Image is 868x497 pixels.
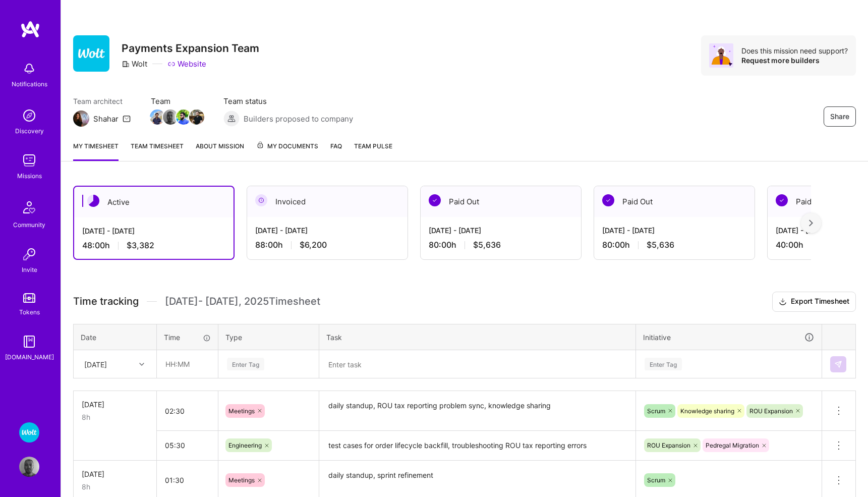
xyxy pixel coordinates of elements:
[255,194,267,206] img: Invoiced
[223,96,353,106] span: Team status
[741,46,848,56] div: Does this mission need support?
[164,332,211,343] div: Time
[167,59,206,69] a: Website
[429,194,441,206] img: Paid Out
[164,108,177,126] a: Team Member Avatar
[73,111,89,127] img: Team Architect
[139,362,144,367] i: icon Chevron
[256,141,318,161] a: My Documents
[123,115,131,123] i: icon Mail
[122,60,130,68] i: icon CompanyGray
[834,360,842,368] img: Submit
[82,412,148,422] div: 8h
[647,441,690,449] span: ROU Expansion
[602,225,746,236] div: [DATE] - [DATE]
[809,219,813,227] img: right
[255,240,399,250] div: 88:00 h
[82,399,148,410] div: [DATE]
[82,469,148,479] div: [DATE]
[19,150,39,171] img: teamwork
[741,56,848,65] div: Request more builders
[176,109,191,125] img: Team Member Avatar
[190,108,203,126] a: Team Member Avatar
[17,171,42,181] div: Missions
[165,295,320,308] span: [DATE] - [DATE] , 2025 Timesheet
[647,240,674,250] span: $5,636
[74,187,234,217] div: Active
[19,244,39,264] img: Invite
[706,441,759,449] span: Pedregal Migration
[122,59,147,69] div: Wolt
[19,307,40,317] div: Tokens
[680,407,734,415] span: Knowledge sharing
[157,351,217,377] input: HH:MM
[17,195,41,219] img: Community
[824,106,856,127] button: Share
[645,356,682,372] div: Enter Tag
[13,219,45,230] div: Community
[647,476,665,484] span: Scrum
[151,96,203,106] span: Team
[22,264,37,275] div: Invite
[421,186,581,217] div: Paid Out
[709,43,733,68] img: Avatar
[602,240,746,250] div: 80:00 h
[228,407,255,415] span: Meetings
[87,195,99,207] img: Active
[122,42,259,54] h3: Payments Expansion Team
[647,407,665,415] span: Scrum
[244,114,353,124] span: Builders proposed to company
[602,194,614,206] img: Paid Out
[19,59,39,79] img: bell
[17,422,42,443] a: Wolt - Fintech: Payments Expansion Team
[17,457,42,477] a: User Avatar
[163,109,178,125] img: Team Member Avatar
[12,79,47,89] div: Notifications
[429,225,573,236] div: [DATE] - [DATE]
[643,332,815,343] div: Initiative
[776,194,788,206] img: Paid Out
[5,352,54,362] div: [DOMAIN_NAME]
[82,481,148,492] div: 8h
[300,240,327,250] span: $6,200
[256,141,318,152] span: My Documents
[189,109,204,125] img: Team Member Avatar
[247,186,408,217] div: Invoiced
[594,186,755,217] div: Paid Out
[830,112,849,122] span: Share
[82,226,225,236] div: [DATE] - [DATE]
[73,96,131,106] span: Team architect
[23,293,35,303] img: tokens
[177,108,190,126] a: Team Member Avatar
[319,324,636,350] th: Task
[127,240,154,251] span: $3,382
[218,324,319,350] th: Type
[354,142,392,150] span: Team Pulse
[19,422,39,443] img: Wolt - Fintech: Payments Expansion Team
[157,432,218,459] input: HH:MM
[779,297,787,307] i: icon Download
[473,240,501,250] span: $5,636
[223,111,240,127] img: Builders proposed to company
[82,240,225,251] div: 48:00 h
[73,141,119,161] a: My timesheet
[772,292,856,312] button: Export Timesheet
[73,295,139,308] span: Time tracking
[19,332,39,352] img: guide book
[73,35,109,72] img: Company Logo
[196,141,244,161] a: About Mission
[131,141,184,161] a: Team timesheet
[151,108,164,126] a: Team Member Avatar
[330,141,342,161] a: FAQ
[228,476,255,484] span: Meetings
[19,457,39,477] img: User Avatar
[150,109,165,125] img: Team Member Avatar
[157,467,218,493] input: HH:MM
[84,359,107,369] div: [DATE]
[93,114,119,124] div: Shahar
[320,392,634,430] textarea: daily standup, ROU tax reporting problem sync, knowledge sharing
[255,225,399,236] div: [DATE] - [DATE]
[320,432,634,460] textarea: test cases for order lifecycle backfill, troubleshooting ROU tax reporting errors
[749,407,793,415] span: ROU Expansion
[15,126,44,136] div: Discovery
